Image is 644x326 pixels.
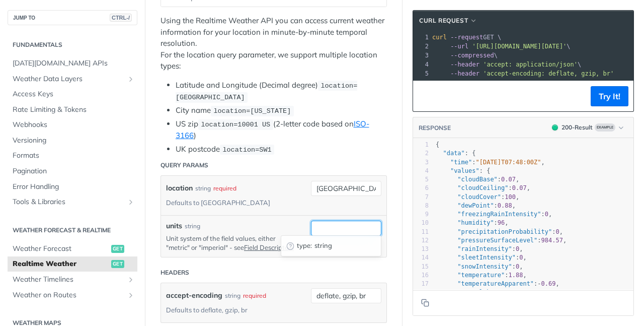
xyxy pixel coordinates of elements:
[8,133,137,148] a: Versioning
[8,194,137,210] a: Tools & LibrariesShow subpages for Tools & Libraries
[176,105,387,116] li: City name
[222,146,271,154] span: location=SW1
[176,118,387,142] li: US zip (2-letter code based on )
[127,75,135,83] button: Show subpages for Weather Data Layers
[436,245,523,252] span: : ,
[213,107,291,115] span: location=[US_STATE]
[561,123,593,132] div: 200 - Result
[13,105,135,115] span: Rate Limiting & Tokens
[541,237,563,244] span: 984.57
[166,221,182,231] label: units
[413,51,430,60] div: 3
[418,295,432,310] button: Copy to clipboard
[509,272,523,279] span: 1.88
[436,219,509,226] span: : ,
[436,193,519,201] span: : ,
[457,176,497,183] span: "cloudBase"
[413,219,429,227] div: 10
[413,263,429,271] div: 15
[286,242,294,250] span: pending
[457,245,512,252] span: "rainIntensity"
[13,120,135,130] span: Webhooks
[213,181,236,195] div: required
[436,141,439,148] span: {
[13,58,135,69] span: [DATE][DOMAIN_NAME] APIs
[8,40,137,49] h2: Fundamentals
[160,268,189,277] div: Headers
[195,181,211,195] div: string
[418,89,432,104] button: Copy to clipboard
[436,289,530,296] span: : ,
[413,42,430,51] div: 2
[523,289,526,296] span: 0
[413,167,429,175] div: 4
[413,271,429,280] div: 16
[591,86,628,106] button: Try It!
[166,234,296,252] p: Unit system of the field values, either "metric" or "imperial" - see
[436,237,567,244] span: : ,
[457,184,508,191] span: "cloudCeiling"
[498,219,505,226] span: 96
[413,158,429,167] div: 3
[160,161,208,170] div: Query Params
[450,52,494,59] span: --compressed
[8,272,137,287] a: Weather TimelinesShow subpages for Weather Timelines
[483,70,614,77] span: 'accept-encoding: deflate, gzip, br'
[413,202,429,210] div: 8
[416,16,481,26] button: cURL Request
[244,243,294,251] a: Field Descriptors
[483,61,578,68] span: 'accept: application/json'
[432,61,581,68] span: \
[432,52,498,59] span: \
[127,276,135,284] button: Show subpages for Weather Timelines
[8,148,137,163] a: Formats
[8,256,137,272] a: Realtime Weatherget
[595,123,615,132] span: Example
[436,263,523,270] span: : ,
[8,288,137,303] a: Weather on RoutesShow subpages for Weather on Routes
[505,193,516,201] span: 100
[185,222,200,231] div: string
[476,159,541,166] span: "[DATE]T07:48:00Z"
[413,236,429,245] div: 12
[413,245,429,253] div: 13
[413,280,429,288] div: 17
[413,69,430,78] div: 5
[552,124,558,131] span: 200
[450,70,479,77] span: --header
[413,193,429,202] div: 7
[436,184,530,191] span: : ,
[13,89,135,99] span: Access Keys
[127,291,135,299] button: Show subpages for Weather on Routes
[13,244,109,254] span: Weather Forecast
[8,164,137,179] a: Pagination
[436,150,476,157] span: : {
[472,43,567,50] span: '[URL][DOMAIN_NAME][DATE]'
[413,60,430,69] div: 4
[547,122,628,133] button: 200200-ResultExample
[160,15,387,72] p: Using the Realtime Weather API you can access current weather information for your location in mi...
[413,184,429,192] div: 6
[13,259,109,269] span: Realtime Weather
[413,253,429,262] div: 14
[512,184,527,191] span: 0.07
[166,288,222,303] label: accept-encoding
[111,245,124,253] span: get
[13,275,124,285] span: Weather Timelines
[176,144,387,155] li: UK postcode
[413,141,429,149] div: 1
[501,176,516,183] span: 0.07
[450,159,472,166] span: "time"
[13,151,135,161] span: Formats
[457,211,541,218] span: "freezingRainIntensity"
[457,263,512,270] span: "snowIntensity"
[419,16,468,25] span: cURL Request
[243,288,266,303] div: required
[432,43,571,50] span: \
[13,197,124,207] span: Tools & Libraries
[457,219,494,226] span: "humidity"
[450,167,479,174] span: "values"
[457,272,505,279] span: "temperature"
[436,228,563,235] span: : ,
[436,159,545,166] span: : ,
